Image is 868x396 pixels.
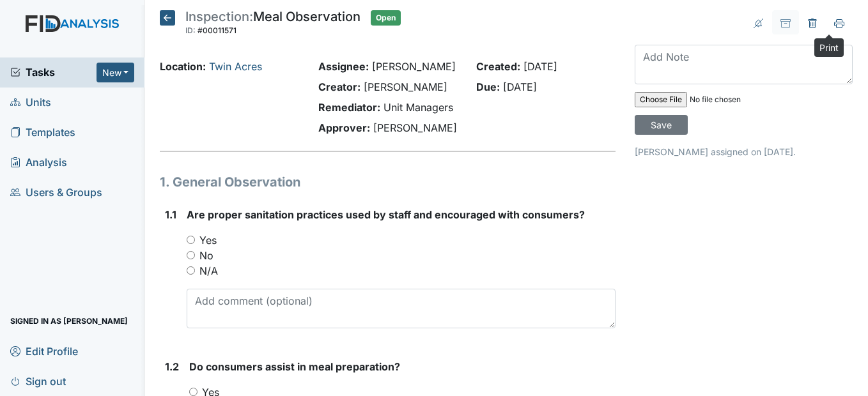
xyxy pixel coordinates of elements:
[373,121,457,134] span: [PERSON_NAME]
[199,263,218,278] label: N/A
[371,10,401,26] span: Open
[10,93,51,112] span: Units
[198,26,236,35] span: #00011571
[10,153,67,172] span: Analysis
[160,172,615,192] h1: 1. General Observation
[209,60,262,73] a: Twin Acres
[187,236,195,244] input: Yes
[814,38,844,57] div: Print
[635,115,688,135] input: Save
[199,232,217,248] label: Yes
[635,145,853,158] p: [PERSON_NAME] assigned on [DATE].
[189,360,400,373] span: Do consumers assist in meal preparation?
[10,65,97,80] a: Tasks
[189,388,198,396] input: Yes
[384,101,453,114] span: Unit Managers
[97,63,135,82] button: New
[199,248,213,263] label: No
[185,9,253,24] span: Inspection:
[187,208,585,221] span: Are proper sanitation practices used by staff and encouraged with consumers?
[318,101,380,114] strong: Remediator:
[10,123,75,142] span: Templates
[10,371,66,391] span: Sign out
[503,80,537,93] span: [DATE]
[10,311,128,331] span: Signed in as [PERSON_NAME]
[185,10,360,38] div: Meal Observation
[318,80,360,93] strong: Creator:
[318,121,370,134] strong: Approver:
[165,207,176,222] label: 1.1
[187,266,195,275] input: N/A
[318,60,369,73] strong: Assignee:
[476,60,520,73] strong: Created:
[476,80,500,93] strong: Due:
[165,359,179,374] label: 1.2
[364,80,447,93] span: [PERSON_NAME]
[160,60,206,73] strong: Location:
[372,60,456,73] span: [PERSON_NAME]
[10,183,102,202] span: Users & Groups
[10,341,78,361] span: Edit Profile
[187,251,195,259] input: No
[185,26,196,35] span: ID:
[523,60,557,73] span: [DATE]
